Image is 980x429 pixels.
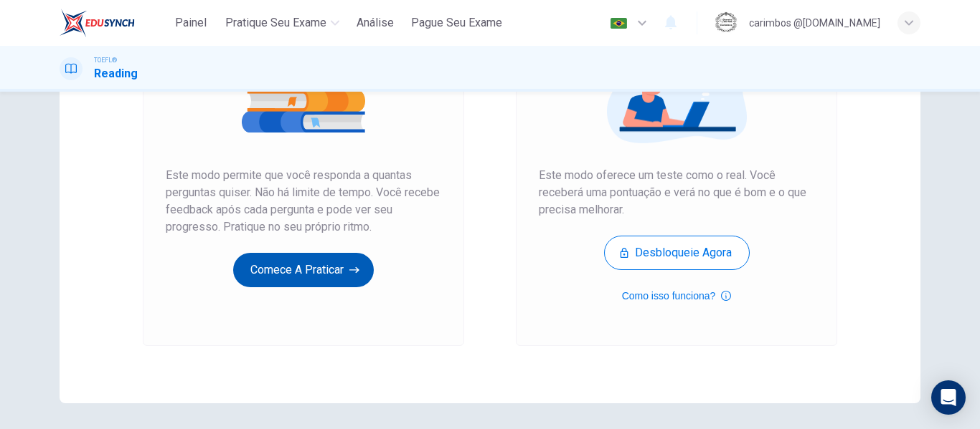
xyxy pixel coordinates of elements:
button: Desbloqueie agora [604,236,750,270]
div: carimbos @[DOMAIN_NAME] [749,14,880,32]
span: Pratique seu exame [225,14,326,32]
button: Como isso funciona? [622,287,732,304]
a: EduSynch logo [60,9,168,37]
button: Pague Seu Exame [405,10,508,36]
span: Este modo oferece um teste como o real. Você receberá uma pontuação e verá no que é bom e o que p... [539,167,814,218]
button: Comece a praticar [233,253,374,287]
img: pt [610,18,628,29]
h1: Reading [94,65,138,82]
span: Análise [357,14,394,32]
img: EduSynch logo [60,9,135,37]
span: Painel [175,14,207,32]
div: Open Intercom Messenger [931,380,966,415]
span: TOEFL® [94,55,117,65]
button: Pratique seu exame [220,10,345,36]
span: Este modo permite que você responda a quantas perguntas quiser. Não há limite de tempo. Você rece... [166,167,441,236]
button: Análise [351,10,400,36]
img: Profile picture [715,11,738,34]
span: Pague Seu Exame [411,14,502,32]
button: Painel [168,10,214,36]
